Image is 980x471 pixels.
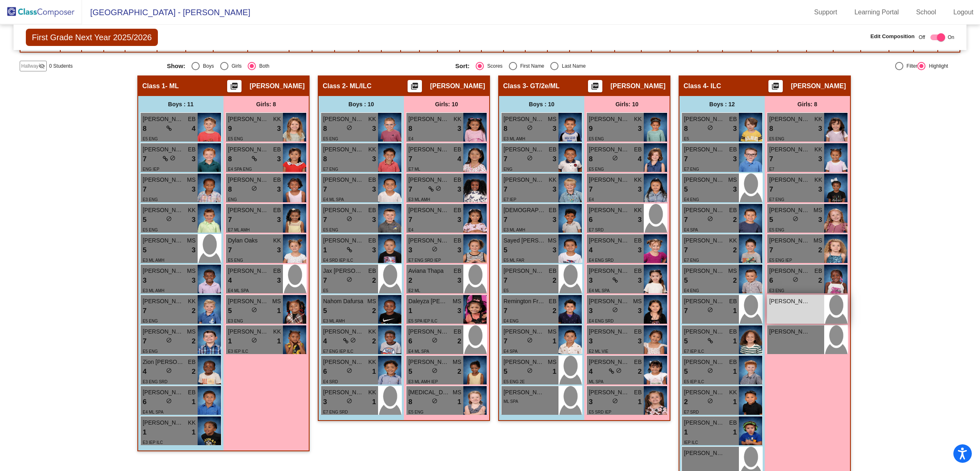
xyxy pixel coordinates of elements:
span: MS [728,176,737,184]
span: 3 [372,123,376,134]
span: Jax [PERSON_NAME] [323,267,364,275]
span: [PERSON_NAME] [323,236,364,245]
span: E3 ML AMH [504,137,525,141]
span: ENG IEP [143,167,160,171]
span: 3 [553,154,556,165]
span: [PERSON_NAME] [228,206,269,215]
span: E5 ML FAR [504,258,524,263]
span: E5 ENG [228,137,243,141]
span: [PERSON_NAME] [323,206,364,215]
span: [PERSON_NAME] [504,267,545,275]
span: [PERSON_NAME] [408,145,449,154]
span: 3 [192,154,196,165]
span: [PERSON_NAME] [769,206,810,215]
span: Off [918,34,925,41]
span: 3 [277,245,281,256]
span: 3 [553,184,556,195]
span: [PERSON_NAME] [769,267,810,275]
span: KK [634,206,642,215]
span: do_not_disturb_alt [435,185,441,191]
span: EB [368,176,376,184]
span: 3 [818,154,822,165]
span: 3 [733,154,737,165]
span: EB [549,145,556,154]
span: E7 ENG [684,167,699,171]
span: E5 ENG [589,137,604,141]
span: 3 [733,123,737,134]
span: [PERSON_NAME] [143,267,184,275]
span: do_not_disturb_alt [793,277,798,282]
span: 5 [684,275,688,286]
span: 8 [228,154,232,165]
span: 3 [458,275,461,286]
span: [PERSON_NAME] [684,236,725,245]
span: 7 [504,154,507,165]
span: 3 [277,215,281,225]
span: 5 [143,245,146,256]
span: [DEMOGRAPHIC_DATA][PERSON_NAME] [504,206,545,215]
span: 3 [143,275,146,286]
span: EB [634,236,642,245]
span: E3 ML AMH [143,288,164,293]
span: 0 Students [49,62,73,70]
span: 7 [323,275,327,286]
span: 8 [143,123,146,134]
span: E7 ENG [769,197,784,202]
span: Sayed [PERSON_NAME] [504,236,545,245]
span: E7 ENG SRD IEP [408,258,441,263]
span: KK [273,115,281,123]
span: EB [814,267,822,275]
button: Print Students Details [227,80,242,92]
span: do_not_disturb_alt [166,216,172,222]
span: 3 [818,215,822,225]
a: Learning Portal [848,6,906,19]
span: E5 ENG [143,137,158,141]
span: EB [549,206,556,215]
span: [PERSON_NAME] [589,115,630,123]
span: do_not_disturb_alt [432,246,438,252]
span: 7 [769,184,773,195]
span: E5 ENG [323,228,338,232]
span: 7 [228,245,232,256]
span: 6 [769,275,773,286]
a: School [909,6,943,19]
span: 7 [684,154,688,165]
span: do_not_disturb_alt [707,216,713,222]
span: 3 [589,275,593,286]
button: Print Students Details [768,80,783,92]
span: 3 [458,215,461,225]
span: EB [368,267,376,275]
span: EB [273,145,281,154]
span: EB [454,267,461,275]
span: 3 [553,245,556,256]
span: 3 [818,184,822,195]
mat-radio-group: Select an option [455,62,737,70]
span: 8 [323,154,327,165]
span: E5 ENG [323,137,338,141]
span: - ILC [707,82,721,90]
span: do_not_disturb_alt [527,125,533,130]
span: - ML [165,82,179,90]
span: [PERSON_NAME] [323,145,364,154]
span: 4 [589,245,593,256]
div: Both [256,62,269,70]
mat-icon: picture_as_pdf [770,82,780,94]
span: MS [548,236,556,245]
span: 7 [408,184,412,195]
span: E4 [589,197,594,202]
span: MS [548,115,556,123]
span: 7 [143,154,146,165]
span: [PERSON_NAME] [143,176,184,184]
div: First Name [517,62,545,70]
span: KK [454,115,461,123]
span: KK [273,236,281,245]
span: 7 [323,215,327,225]
span: 3 [458,123,461,134]
span: [PERSON_NAME] [504,115,545,123]
span: [PERSON_NAME] [769,236,810,245]
span: E4 ML SPA [323,197,344,202]
span: [PERSON_NAME] [PERSON_NAME] [504,176,545,184]
div: Boys [200,62,214,70]
span: [GEOGRAPHIC_DATA] - [PERSON_NAME] [82,6,250,19]
span: do_not_disturb_alt [346,216,352,222]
